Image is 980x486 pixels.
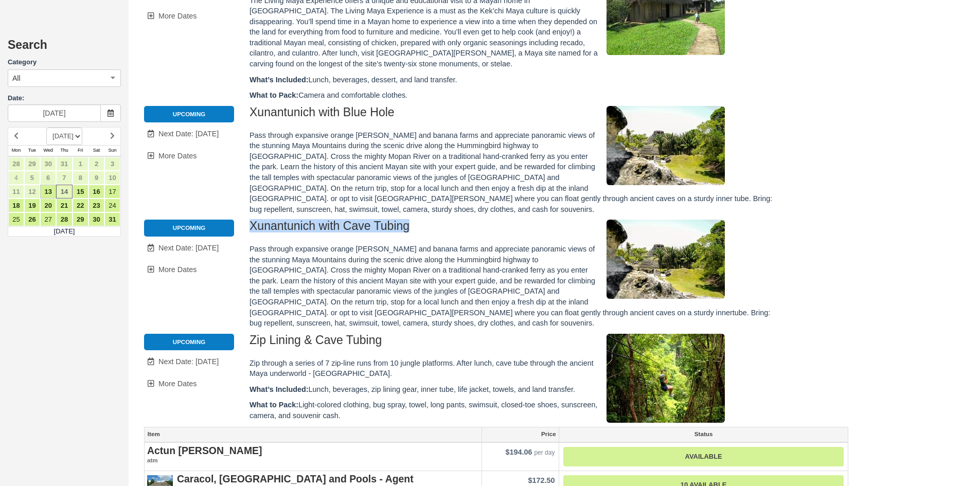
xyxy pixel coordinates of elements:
[158,130,219,138] span: Next Date: [DATE]
[8,171,24,185] a: 4
[24,199,40,212] a: 19
[158,244,219,252] span: Next Date: [DATE]
[73,157,88,171] a: 1
[40,171,56,185] a: 6
[250,400,774,421] p: Light-colored clothing, bug spray, towel, long pants, swimsuit, closed-toe shoes, sunscreen, came...
[88,145,104,156] th: Sat
[73,185,88,199] a: 15
[8,69,121,87] button: All
[8,212,24,226] a: 25
[8,157,24,171] a: 28
[8,199,24,212] a: 18
[250,130,774,215] p: Pass through expansive orange [PERSON_NAME] and banana farms and appreciate panoramic views of th...
[40,212,56,226] a: 27
[88,199,104,212] a: 23
[40,145,56,156] th: Wed
[8,58,121,67] label: Category
[88,212,104,226] a: 30
[250,91,298,99] strong: What to Pack:
[73,171,88,185] a: 8
[250,106,774,125] h2: Xunantunich with Blue Hole
[56,185,72,199] a: 14
[73,145,88,156] th: Fri
[104,212,120,226] a: 31
[250,76,309,84] strong: What’s Included:
[40,185,56,199] a: 13
[104,185,120,199] a: 17
[40,157,56,171] a: 30
[88,157,104,171] a: 2
[40,199,56,212] a: 20
[104,145,120,156] th: Sun
[158,265,197,274] span: More Dates
[104,171,120,185] a: 10
[250,75,774,85] p: Lunch, beverages, dessert, and land transfer.
[24,157,40,171] a: 29
[144,238,234,259] a: Next Date: [DATE]
[88,171,104,185] a: 9
[250,244,774,329] p: Pass through expansive orange [PERSON_NAME] and banana farms and appreciate panoramic views of th...
[158,357,219,366] span: Next Date: [DATE]
[505,448,532,456] span: $194.06
[158,12,197,20] span: More Dates
[73,212,88,226] a: 29
[144,351,234,372] a: Next Date: [DATE]
[607,334,725,423] img: M161-1
[144,106,234,122] li: Upcoming
[158,152,197,160] span: More Dates
[250,384,774,395] p: Lunch, beverages, zip lining gear, inner tube, life jacket, towels, and land transfer.
[144,334,234,350] li: Upcoming
[147,445,479,465] a: Actun [PERSON_NAME]atm
[24,212,40,226] a: 26
[147,445,262,456] strong: Actun [PERSON_NAME]
[177,473,414,484] strong: Caracol, [GEOGRAPHIC_DATA] and Pools - Agent
[56,171,72,185] a: 7
[8,94,121,103] label: Date:
[250,334,774,353] h2: Zip Lining & Cave Tubing
[144,220,234,236] li: Upcoming
[12,73,21,83] span: All
[24,171,40,185] a: 5
[8,185,24,199] a: 11
[88,185,104,199] a: 16
[104,199,120,212] a: 24
[158,380,197,388] span: More Dates
[144,123,234,145] a: Next Date: [DATE]
[56,212,72,226] a: 28
[73,199,88,212] a: 22
[56,157,72,171] a: 31
[528,476,555,484] span: $172.50
[24,185,40,199] a: 12
[56,145,72,156] th: Thu
[8,145,24,156] th: Mon
[24,145,40,156] th: Tue
[56,199,72,212] a: 21
[8,39,121,58] h2: Search
[8,226,121,237] td: [DATE]
[250,90,774,101] p: Camera and comfortable clothes.
[250,401,298,409] strong: What to Pack:
[145,427,482,442] a: Item
[563,447,843,467] a: Available
[250,220,774,239] h2: Xunantunich with Cave Tubing
[534,449,555,456] em: per day
[607,220,725,299] img: M112-1
[147,456,479,465] em: atm
[104,157,120,171] a: 3
[250,385,309,393] strong: What’s Included:
[607,106,725,185] img: M111-1
[250,358,774,379] p: Zip through a series of 7 zip-line runs from 10 jungle platforms. After lunch, cave tube through ...
[482,427,559,442] a: Price
[559,427,847,442] a: Status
